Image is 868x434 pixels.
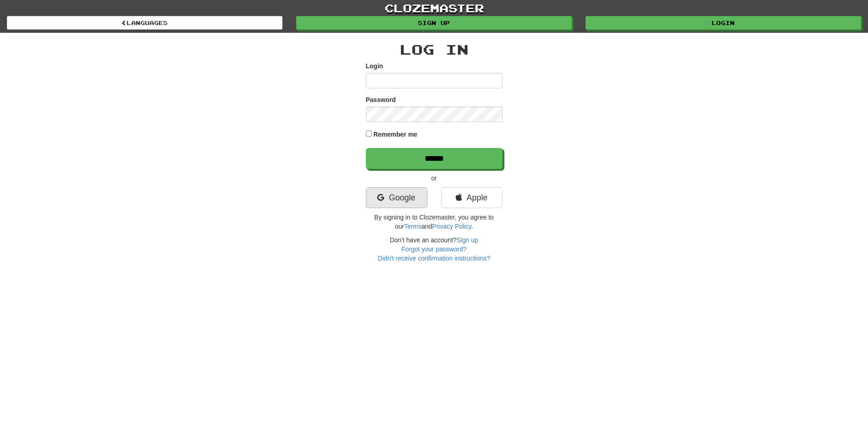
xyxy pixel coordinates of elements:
label: Password [366,95,396,104]
a: Google [366,187,427,208]
label: Remember me [373,130,417,139]
div: Don't have an account? [366,235,503,263]
a: Sign up [296,16,572,30]
label: Login [366,61,383,71]
a: Sign up [457,236,478,244]
a: Privacy Policy [432,223,471,230]
a: Login [586,16,861,30]
h2: Log In [366,42,503,57]
a: Languages [7,16,282,30]
a: Terms [404,223,421,230]
a: Apple [441,187,503,208]
p: By signing in to Clozemaster, you agree to our and . [366,213,503,231]
p: or [366,174,503,183]
a: Didn't receive confirmation instructions? [378,255,490,262]
a: Forgot your password? [401,245,467,253]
